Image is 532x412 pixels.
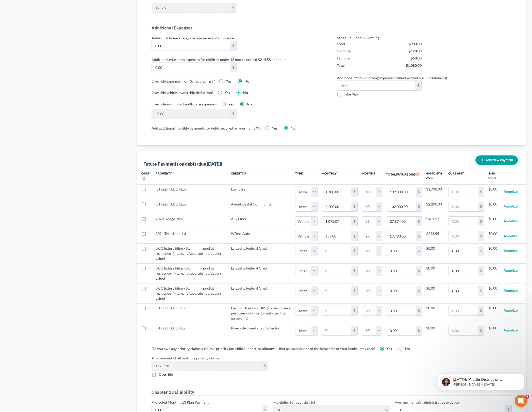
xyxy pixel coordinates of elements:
[426,303,444,323] td: $0.00
[159,372,173,376] span: Override
[448,286,478,296] input: 0.00
[351,246,357,256] div: $
[448,266,478,276] input: 0.00
[227,214,295,229] td: Ally Fincl
[382,168,426,184] th: Total Future Due
[488,214,500,229] td: $0.00
[386,217,416,226] input: 0.00
[149,57,329,62] label: Additional education expenses for children under 18 (not to exceed $214.58 per child)
[488,303,500,323] td: $0.00
[362,168,382,184] th: Months
[409,49,422,54] div: $120.00
[351,187,357,197] div: $
[416,231,422,241] div: $
[351,266,357,276] div: $
[478,246,484,256] div: $
[337,63,345,68] div: Total
[230,109,236,119] div: $
[488,199,500,214] td: $0.00
[488,263,500,283] td: $0.00
[322,202,351,212] input: 0.00
[351,202,357,212] div: $
[149,355,514,361] label: Total amount of all past-due priority claims
[322,286,351,296] input: 0.00
[243,90,248,95] span: No
[504,326,518,336] button: Amortize
[426,184,444,199] td: $1,700.00
[478,326,484,336] div: $
[227,283,295,303] td: Lafayette Federal Cred
[351,306,357,315] div: $
[411,56,422,61] div: $60.00
[344,92,358,96] span: Take Max
[322,217,351,226] input: 0.00
[152,346,375,351] label: Do you owe any priority claims such as a priority tax, child support, or alimony ─ that are past ...
[475,155,518,165] button: Add New Payment
[504,306,518,316] button: Amortize
[478,217,484,226] div: $
[478,306,484,315] div: $
[386,231,416,241] input: 0.00
[426,263,444,283] td: $0.00
[387,346,392,351] span: Yes
[448,326,478,336] input: 0.00
[152,184,227,199] td: [STREET_ADDRESS]
[149,35,329,41] label: Additional home energy costs in excess of allowance
[227,229,295,244] td: Wfbna Auto
[337,35,422,40] div: Food & Clothing
[152,400,209,405] label: Projected Monthly 13 Plan Payment
[152,101,217,107] label: Override additional health care expenses?
[416,217,422,226] div: $
[488,184,500,199] td: $0.00
[406,63,422,68] div: $1,080.00
[426,283,444,303] td: $0.00
[478,202,484,212] div: $
[152,125,261,131] label: Add additional monthly payments for debts secured by your home?
[416,286,422,296] div: $
[230,3,236,13] div: $
[448,187,478,197] input: 0.00
[152,263,227,283] td: UCC fixture filing - Swimming pool at residence (fixture, no separate liquidation value)
[409,41,422,46] div: $900.00
[478,187,484,197] div: $
[488,244,500,263] td: $0.00
[386,187,416,197] input: 0.00
[152,25,512,31] h5: Additional Expenses
[488,283,500,303] td: $0.00
[504,266,518,276] button: Amortize
[426,229,444,244] td: $296.55
[227,168,295,184] th: Creditor
[395,400,459,405] label: Average monthly administrative expense
[152,199,227,214] td: [STREET_ADDRESS]
[337,49,351,54] div: Clothing
[426,168,444,184] th: 60 Month Avg
[430,363,532,398] iframe: Intercom notifications message
[415,81,421,90] div: $
[152,283,227,303] td: UCC fixture filing - Swimming pool at residence (fixture, no separate liquidation value)
[152,90,213,95] label: Override vehicle ownership deduction?
[227,244,295,263] td: Lafayette Federal Cred
[273,400,315,405] label: Multiplier for your district
[478,231,484,241] div: $
[152,62,230,72] input: 0.00
[227,323,295,338] td: Riverside County Tax Collector
[504,246,518,256] button: Amortize
[247,102,252,106] span: No
[152,214,227,229] td: 2020 Dodge Ram
[152,229,227,244] td: 2021 Tesla Model 3
[386,266,416,276] input: 0.00
[227,303,295,323] td: Dept. of Treasury - IRS (For disclosure purposes only - in domestic partner name only)
[322,266,351,276] input: 0.00
[386,326,416,336] input: 0.00
[426,214,444,229] td: $464.57
[137,168,152,184] th: Omit
[152,244,227,263] td: UCC fixture filing - Swimming pool at residence (fixture, no separate liquidation value)
[386,246,416,256] input: 0.00
[152,168,227,184] th: Property
[244,79,249,83] span: No
[416,326,422,336] div: $
[337,41,345,46] div: Food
